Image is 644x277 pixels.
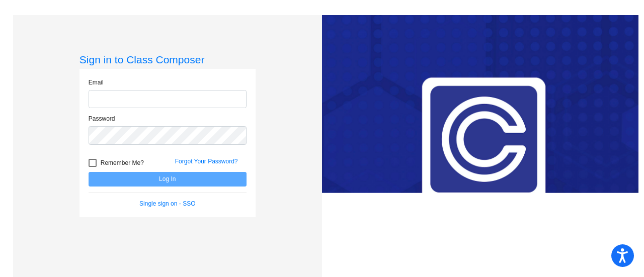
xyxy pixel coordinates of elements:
span: Remember Me? [101,157,144,169]
a: Single sign on - SSO [139,200,195,207]
button: Log In [89,172,247,187]
label: Password [89,114,115,123]
a: Forgot Your Password? [175,158,238,165]
label: Email [89,78,104,87]
h3: Sign in to Class Composer [79,53,256,66]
